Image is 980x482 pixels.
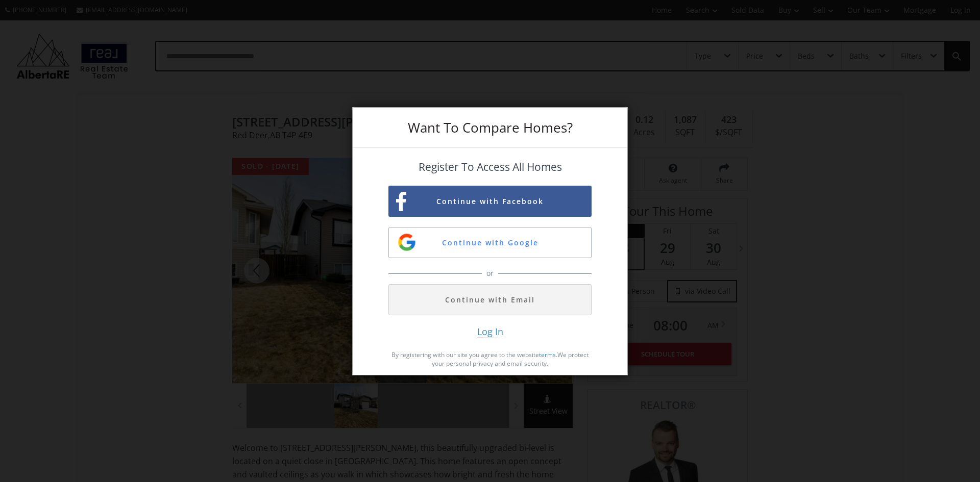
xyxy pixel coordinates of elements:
span: Log In [477,325,503,338]
button: Continue with Facebook [388,186,592,217]
button: Continue with Email [388,284,592,315]
h4: Register To Access All Homes [388,161,592,173]
span: or [484,268,496,278]
button: Continue with Google [388,227,592,258]
a: terms [539,350,556,359]
p: By registering with our site you agree to the website . We protect your personal privacy and emai... [388,350,592,368]
img: google-sign-up [397,232,417,252]
img: facebook-sign-up [396,192,406,212]
h3: Want To Compare Homes? [388,121,592,134]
